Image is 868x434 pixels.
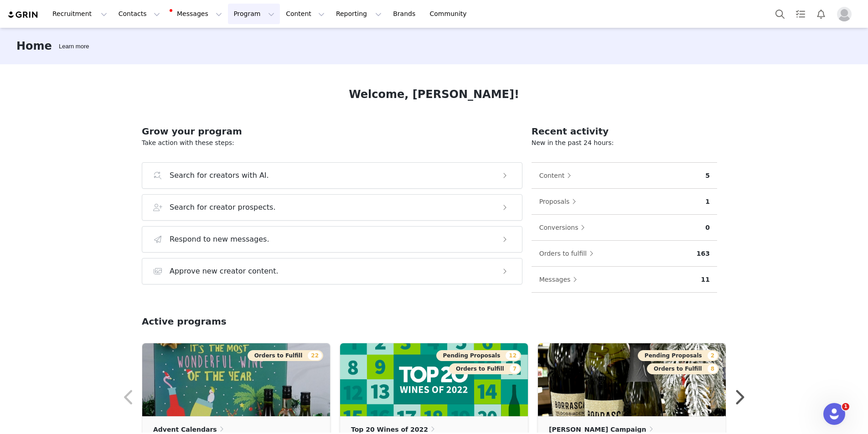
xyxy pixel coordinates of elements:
[349,86,519,103] h1: Welcome, [PERSON_NAME]!
[387,4,424,24] a: Brands
[449,363,521,374] button: Orders to Fulfill7
[47,4,113,24] button: Recruitment
[228,4,280,24] button: Program
[142,194,522,221] button: Search for creator prospects.
[539,246,598,261] button: Orders to fulfill
[166,4,227,24] button: Messages
[142,124,522,138] h2: Grow your program
[424,4,476,24] a: Community
[539,194,581,209] button: Proposals
[7,10,39,19] img: grin logo
[811,4,831,24] button: Notifications
[16,38,52,54] h3: Home
[170,234,269,245] h3: Respond to new messages.
[770,4,790,24] button: Search
[539,272,582,287] button: Messages
[539,168,576,183] button: Content
[142,315,227,328] h2: Active programs
[280,4,330,24] button: Content
[842,403,849,410] span: 1
[701,275,710,284] p: 11
[436,350,521,361] button: Pending Proposals12
[837,7,852,21] img: placeholder-profile.jpg
[532,138,717,148] p: New in the past 24 hours:
[113,4,165,24] button: Contacts
[340,343,528,416] img: 48641a17-ff98-45b5-8c37-4912e7cc71a0.jpeg
[142,138,522,148] p: Take action with these steps:
[170,170,269,181] h3: Search for creators with AI.
[705,223,710,232] p: 0
[790,4,811,24] a: Tasks
[538,343,726,416] img: 150e7433-5a24-49d5-818e-21b5ee0f922e.jpg
[705,171,710,181] p: 5
[638,350,719,361] button: Pending Proposals2
[57,42,91,51] div: Tooltip anchor
[142,258,522,284] button: Approve new creator content.
[832,7,861,21] button: Profile
[647,363,719,374] button: Orders to Fulfill8
[170,266,279,277] h3: Approve new creator content.
[248,350,323,361] button: Orders to Fulfill22
[142,343,330,416] img: c6c2e30d-f4b5-41aa-8673-f0156b2d1922.jpg
[823,403,845,425] iframe: Intercom live chat
[697,249,710,258] p: 163
[170,202,276,213] h3: Search for creator prospects.
[142,226,522,253] button: Respond to new messages.
[331,4,387,24] button: Reporting
[705,197,710,207] p: 1
[532,124,717,138] h2: Recent activity
[142,162,522,189] button: Search for creators with AI.
[539,220,590,235] button: Conversions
